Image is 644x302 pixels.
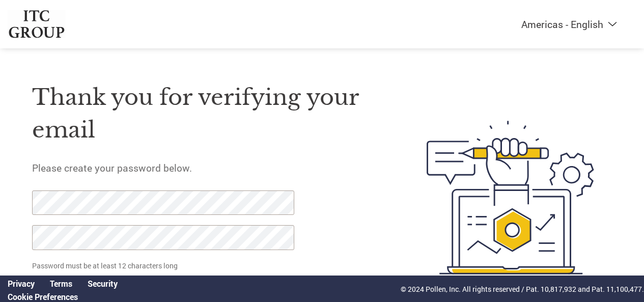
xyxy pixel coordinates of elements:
img: ITC Group [8,10,66,38]
h5: Please create your password below. [32,161,380,174]
p: Password must be at least 12 characters long [32,260,296,271]
h1: Thank you for verifying your email [32,81,380,147]
a: Security [88,278,118,289]
a: Privacy [8,278,35,289]
p: © 2024 Pollen, Inc. All rights reserved / Pat. 10,817,932 and Pat. 11,100,477. [401,284,644,294]
a: Cookie Preferences, opens a dedicated popup modal window [8,291,78,302]
a: Terms [50,278,72,289]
